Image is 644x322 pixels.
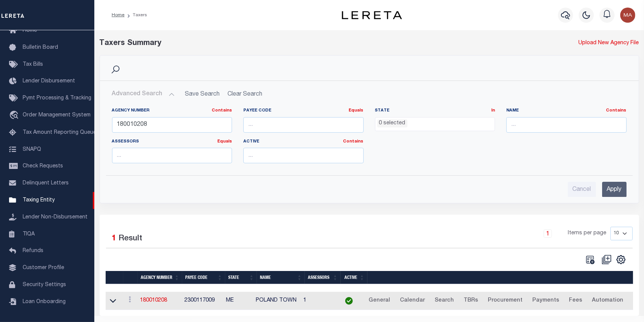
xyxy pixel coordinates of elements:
input: Cancel [568,182,596,197]
span: Tax Amount Reporting Queue [23,130,96,135]
a: Calendar [397,295,428,307]
input: Apply [602,182,627,197]
a: Home [112,13,124,17]
td: 1 [300,292,336,310]
span: Home [23,28,37,33]
td: POLAND TOWN [253,292,300,310]
label: Payee Code [243,108,364,114]
th: Payee Code: activate to sort column ascending [182,271,225,284]
a: Upload New Agency File [579,39,639,48]
th: Name: activate to sort column ascending [257,271,305,284]
a: Search [431,295,457,307]
span: Bulletin Board [23,45,58,50]
th: Active: activate to sort column ascending [341,271,367,284]
a: Equals [217,139,232,144]
td: 2300117009 [181,292,223,310]
img: svg+xml;base64,PHN2ZyB4bWxucz0iaHR0cDovL3d3dy53My5vcmcvMjAwMC9zdmciIHBvaW50ZXItZXZlbnRzPSJub25lIi... [620,8,635,23]
span: TIQA [23,231,35,237]
i: travel_explore [9,111,21,121]
input: ... [243,148,364,163]
input: ... [243,117,364,133]
img: check-icon-green.svg [345,297,353,305]
a: 180010208 [140,298,167,303]
td: ME [223,292,253,310]
a: Contains [212,108,232,113]
a: TBRs [460,295,481,307]
a: General [365,295,393,307]
a: Contains [343,139,364,144]
input: ... [112,117,232,133]
th: Assessors: activate to sort column ascending [305,271,341,284]
li: 0 selected [377,119,407,128]
span: Lender Disbursement [23,79,75,84]
a: Equals [349,108,364,113]
label: State [375,108,495,114]
label: Name [506,108,627,114]
span: Check Requests [23,164,63,169]
span: Order Management System [23,113,91,118]
a: Fees [566,295,586,307]
th: State: activate to sort column ascending [225,271,257,284]
span: Items per page [568,229,607,238]
span: Pymt Processing & Tracking [23,96,91,101]
a: Payments [529,295,563,307]
div: Taxers Summary [100,38,501,49]
a: Contains [606,108,627,113]
span: Loan Onboarding [23,299,66,305]
th: Agency Number: activate to sort column ascending [138,271,182,284]
img: logo-dark.svg [342,11,402,19]
a: Automation [589,295,627,307]
span: Tax Bills [23,62,43,67]
label: Active [243,139,364,145]
input: ... [112,148,232,163]
label: Agency Number [112,108,232,114]
button: Advanced Search [112,87,175,102]
li: Taxers [124,12,147,19]
span: Security Settings [23,282,66,288]
span: Delinquent Letters [23,181,69,186]
input: ... [506,117,627,133]
a: Procurement [484,295,526,307]
span: Taxing Entity [23,198,55,203]
span: SNAPQ [23,147,41,152]
label: Assessors [112,139,232,145]
span: Lender Non-Disbursement [23,215,88,220]
span: 1 [112,235,117,243]
a: In [491,108,495,113]
a: 1 [544,229,552,238]
label: Result [119,233,143,245]
span: Customer Profile [23,265,64,271]
span: Refunds [23,248,43,254]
